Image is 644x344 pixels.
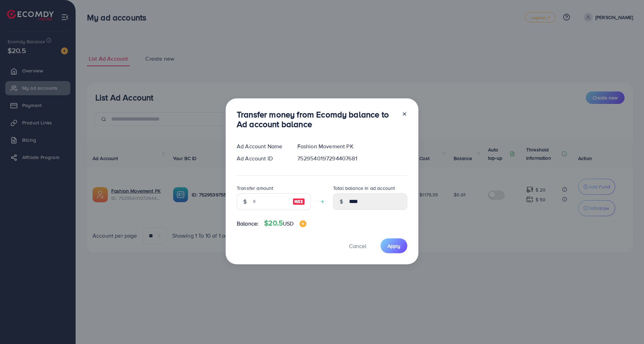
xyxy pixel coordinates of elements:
div: Ad Account ID [231,155,292,162]
h4: $20.5 [264,219,306,228]
span: Cancel [349,242,366,250]
span: USD [283,220,294,227]
button: Cancel [340,238,375,253]
div: Fashion Movement PK [292,142,413,150]
button: Apply [381,238,407,253]
div: 7529540197294407681 [292,155,413,162]
span: Apply [388,242,400,249]
img: image [299,220,306,227]
span: Balance: [237,220,259,228]
iframe: Chat [615,313,639,339]
div: Ad Account Name [231,142,292,150]
img: image [293,197,305,206]
label: Transfer amount [237,185,273,192]
label: Total balance in ad account [333,185,395,192]
h3: Transfer money from Ecomdy balance to Ad account balance [237,109,396,130]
